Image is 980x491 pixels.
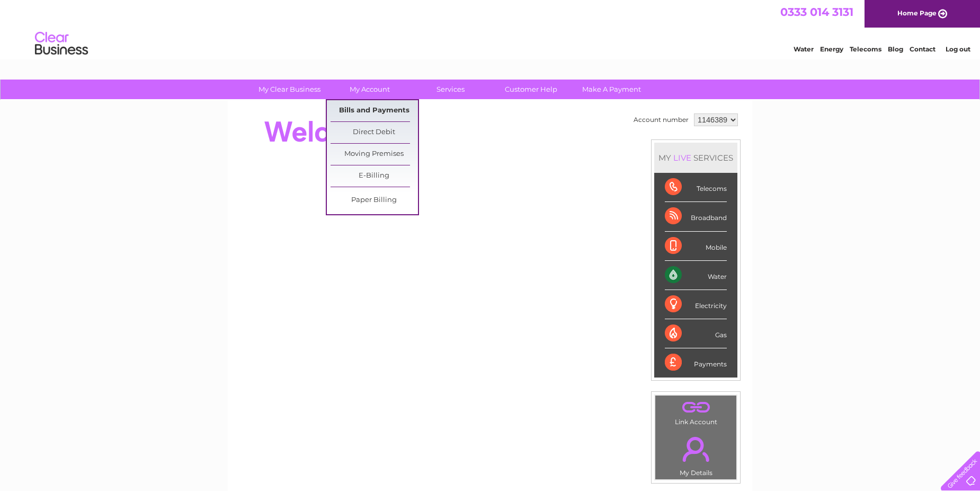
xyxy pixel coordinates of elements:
[246,80,333,99] a: My Clear Business
[794,45,814,53] a: Water
[665,290,727,319] div: Electricity
[331,165,418,187] a: E-Billing
[654,143,737,173] div: MY SERVICES
[240,6,741,51] div: Clear Business is a trading name of Verastar Limited (registered in [GEOGRAPHIC_DATA] No. 3667643...
[850,45,881,53] a: Telecoms
[631,111,691,129] td: Account number
[910,45,936,53] a: Contact
[568,80,655,99] a: Make A Payment
[331,190,418,211] a: Paper Billing
[665,261,727,290] div: Water
[487,80,575,99] a: Customer Help
[326,80,414,99] a: My Account
[665,173,727,202] div: Telecoms
[658,431,734,468] a: .
[655,428,737,480] td: My Details
[946,45,970,53] a: Log out
[658,398,734,417] a: .
[820,45,843,53] a: Energy
[331,100,418,121] a: Bills and Payments
[665,348,727,377] div: Payments
[331,122,418,143] a: Direct Debit
[665,202,727,231] div: Broadband
[34,28,88,60] img: logo.png
[671,153,693,163] div: LIVE
[888,45,903,53] a: Blog
[655,395,737,428] td: Link Account
[331,144,418,165] a: Moving Premises
[780,5,853,19] a: 0333 014 3131
[665,319,727,348] div: Gas
[407,80,494,99] a: Services
[665,232,727,261] div: Mobile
